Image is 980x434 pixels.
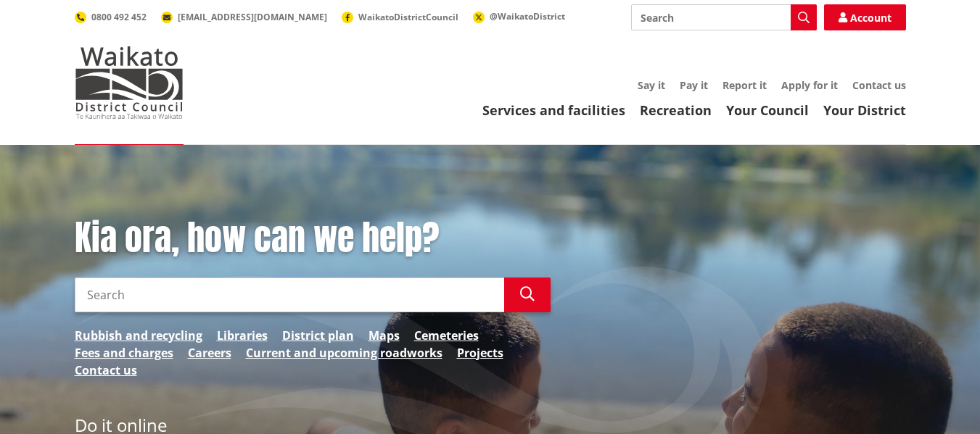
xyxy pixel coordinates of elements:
[824,4,906,30] a: Account
[342,11,458,23] a: WaikatoDistrictCouncil
[414,327,479,344] a: Cemeteries
[188,344,231,362] a: Careers
[457,344,503,362] a: Projects
[482,101,625,119] a: Services and facilities
[282,327,354,344] a: District plan
[368,327,400,344] a: Maps
[161,11,327,23] a: [EMAIL_ADDRESS][DOMAIN_NAME]
[823,101,906,119] a: Your District
[75,217,551,259] h1: Kia ora, how can we help?
[781,78,838,92] a: Apply for it
[178,11,327,23] span: [EMAIL_ADDRESS][DOMAIN_NAME]
[631,4,817,30] input: Search input
[473,10,565,22] a: @WaikatoDistrict
[75,11,147,23] a: 0800 492 452
[638,78,665,92] a: Say it
[680,78,708,92] a: Pay it
[75,277,504,312] input: Search input
[75,46,184,119] img: Waikato District Council - Te Kaunihera aa Takiwaa o Waikato
[726,101,809,119] a: Your Council
[217,327,268,344] a: Libraries
[75,362,137,379] a: Contact us
[75,344,173,362] a: Fees and charges
[722,78,767,92] a: Report it
[490,10,565,22] span: @WaikatoDistrict
[91,11,147,23] span: 0800 492 452
[246,344,442,362] a: Current and upcoming roadworks
[75,327,202,344] a: Rubbish and recycling
[852,78,906,92] a: Contact us
[358,11,458,23] span: WaikatoDistrictCouncil
[640,101,712,119] a: Recreation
